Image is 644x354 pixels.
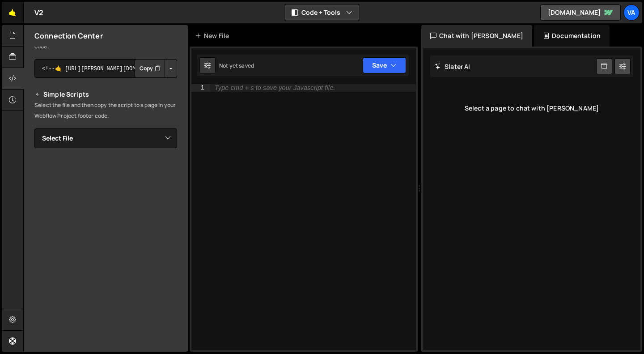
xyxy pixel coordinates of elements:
div: 1 [191,84,210,92]
button: Copy [135,59,165,78]
iframe: YouTube video player [34,163,178,243]
h2: Connection Center [34,31,103,41]
h2: Simple Scripts [34,89,177,100]
div: V2 [34,7,43,18]
iframe: YouTube video player [34,249,178,330]
div: New File [195,31,233,40]
div: Chat with [PERSON_NAME] [421,25,532,47]
div: Not yet saved [219,62,254,69]
p: Select the file and then copy the script to a page in your Webflow Project footer code. [34,100,177,121]
a: [DOMAIN_NAME] [540,4,621,21]
textarea: <!--🤙 [URL][PERSON_NAME][DOMAIN_NAME]> <script>document.addEventListener("DOMContentLoaded", func... [34,59,177,78]
div: Button group with nested dropdown [135,59,177,78]
a: 🤙 [2,2,24,23]
a: Va [623,4,640,21]
div: Select a page to chat with [PERSON_NAME] [430,90,633,126]
button: Code + Tools [284,4,360,21]
button: Save [363,57,406,73]
div: Documentation [534,25,610,47]
div: Type cmd + s to save your Javascript file. [215,85,335,91]
h2: Slater AI [435,62,470,71]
